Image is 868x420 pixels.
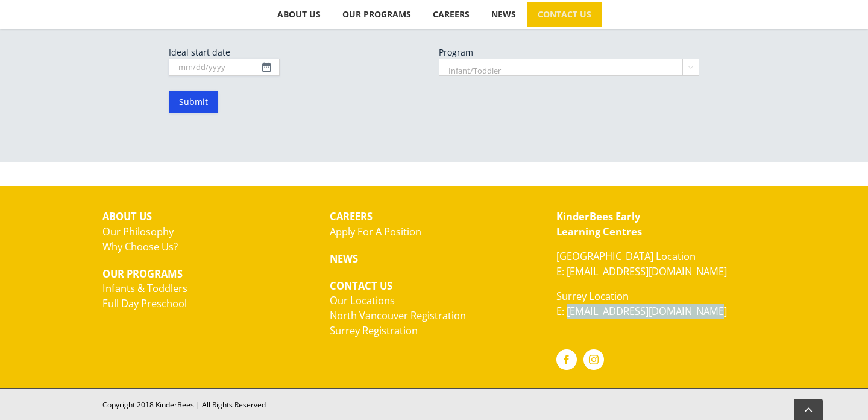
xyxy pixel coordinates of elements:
[330,323,418,337] a: Surrey Registration
[102,209,152,223] strong: ABOUT US
[480,2,526,27] a: NEWS
[556,209,642,238] strong: KinderBees Early Learning Centres
[422,2,480,27] a: CAREERS
[102,267,183,281] strong: OUR PROGRAMS
[556,264,727,278] a: E: [EMAIL_ADDRESS][DOMAIN_NAME]
[330,293,395,307] a: Our Locations
[169,59,280,76] input: mm/dd/yyyy
[330,224,421,238] a: Apply For A Position
[102,296,187,310] a: Full Day Preschool
[330,209,373,223] strong: CAREERS
[277,10,321,19] span: ABOUT US
[330,252,358,266] strong: NEWS
[527,2,602,27] a: CONTACT US
[491,10,516,19] span: NEWS
[538,10,591,19] span: CONTACT US
[169,91,218,113] input: Submit
[266,2,331,27] a: ABOUT US
[583,349,604,370] a: Instagram
[433,10,470,19] span: CAREERS
[330,279,392,293] strong: CONTACT US
[102,224,174,238] a: Our Philosophy
[556,249,766,279] p: [GEOGRAPHIC_DATA] Location
[556,304,727,318] a: E: [EMAIL_ADDRESS][DOMAIN_NAME]
[556,349,577,370] a: Facebook
[342,10,411,19] span: OUR PROGRAMS
[332,2,421,27] a: OUR PROGRAMS
[556,209,642,238] a: KinderBees EarlyLearning Centres
[439,46,699,59] label: Program
[169,46,429,59] label: Ideal start date
[102,399,766,410] div: Copyright 2018 KinderBees | All Rights Reserved
[330,308,466,322] a: North Vancouver Registration
[102,240,178,253] a: Why Choose Us?
[556,289,766,319] p: Surrey Location
[102,281,187,295] a: Infants & Toddlers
